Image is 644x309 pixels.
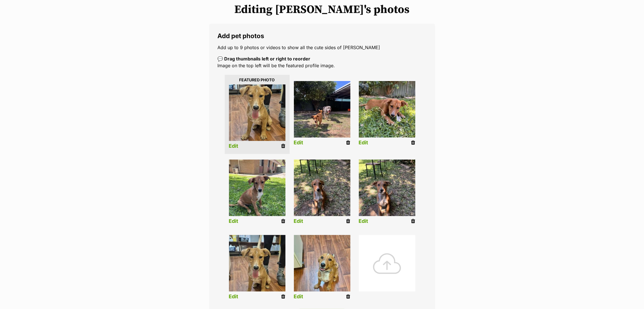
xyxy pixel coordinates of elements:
legend: Add pet photos [218,32,427,40]
a: Edit [359,218,368,224]
a: Edit [229,294,239,300]
a: Edit [294,294,304,300]
img: listing photo [229,160,285,216]
h1: Editing [PERSON_NAME]'s photos [123,3,521,16]
b: 💬 Drag thumbnails left or right to reorder [218,56,311,62]
a: Edit [359,140,368,146]
p: Add up to 9 photos or videos to show all the cute sides of [PERSON_NAME] [218,44,427,51]
a: Edit [294,140,304,146]
a: Edit [229,143,239,149]
img: listing photo [359,160,415,216]
img: listing photo [294,160,350,216]
a: Edit [229,218,239,224]
p: Image on the top left will be the featured profile image. [218,55,427,69]
img: listing photo [294,81,350,138]
a: Edit [294,218,304,224]
img: listing photo [294,235,350,291]
img: listing photo [359,81,415,138]
img: qj1wdxjnarqiaskskeuw.jpg [229,84,285,141]
img: listing photo [229,235,285,291]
